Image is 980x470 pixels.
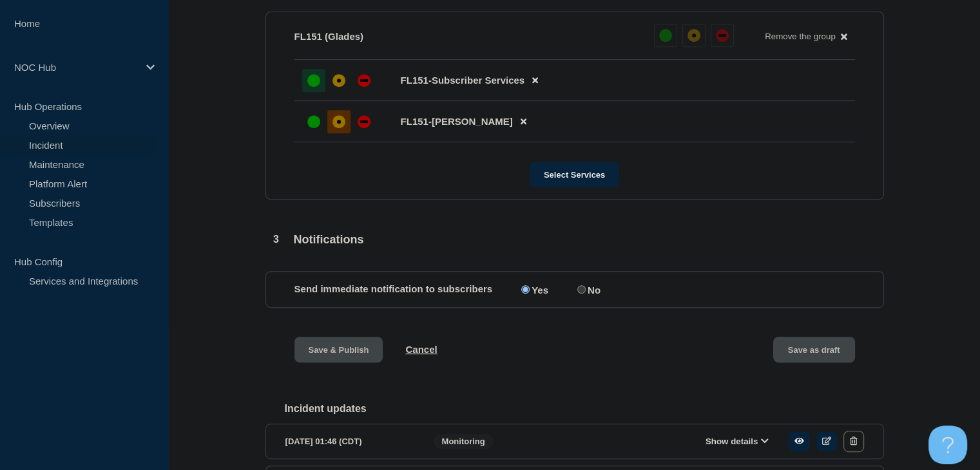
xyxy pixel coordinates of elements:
h2: Incident updates [285,403,884,415]
label: No [574,283,600,296]
p: NOC Hub [14,62,138,73]
button: Show details [702,436,773,447]
div: Send immediate notification to subscribers [294,283,855,296]
span: FL151-Subscriber Services [401,75,525,86]
label: Yes [518,283,548,296]
div: affected [332,74,345,87]
div: [DATE] 01:46 (CDT) [285,431,414,452]
span: 3 [265,229,287,250]
button: up [654,24,677,47]
button: Cancel [405,344,437,355]
div: down [716,29,729,42]
div: up [307,74,320,87]
button: Save & Publish [294,337,383,362]
span: Monitoring [434,434,494,449]
button: Select Services [530,162,619,187]
input: Yes [521,285,530,294]
div: affected [687,29,700,42]
span: Remove the group [765,32,836,41]
button: affected [682,24,706,47]
iframe: Help Scout Beacon - Open [928,426,967,464]
p: FL151 (Glades) [294,31,364,42]
div: up [659,29,672,42]
div: down [358,74,370,87]
p: Send immediate notification to subscribers [294,283,493,296]
div: down [358,115,370,128]
span: FL151-[PERSON_NAME] [401,116,513,127]
div: up [307,115,320,128]
div: Notifications [265,229,364,250]
button: Remove the group [757,24,855,49]
input: No [577,285,586,294]
div: affected [332,115,345,128]
button: down [711,24,734,47]
button: Save as draft [773,337,855,362]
